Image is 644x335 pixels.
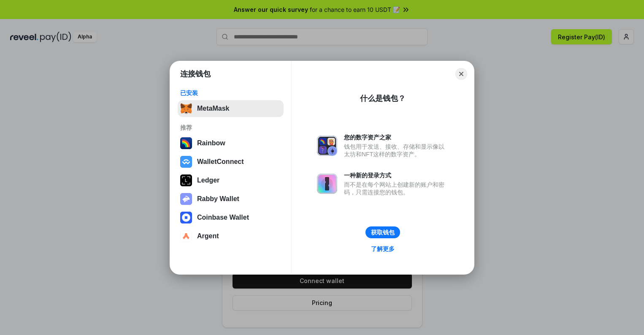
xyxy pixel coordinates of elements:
div: 而不是在每个网站上创建新的账户和密码，只需连接您的钱包。 [344,181,449,196]
div: Ledger [197,177,219,184]
img: svg+xml,%3Csvg%20fill%3D%22none%22%20height%3D%2233%22%20viewBox%3D%220%200%2035%2033%22%20width%... [180,103,192,114]
img: svg+xml,%3Csvg%20xmlns%3D%22http%3A%2F%2Fwww.w3.org%2F2000%2Fsvg%22%20fill%3D%22none%22%20viewBox... [317,174,337,194]
button: 获取钱包 [365,226,400,238]
img: svg+xml,%3Csvg%20xmlns%3D%22http%3A%2F%2Fwww.w3.org%2F2000%2Fsvg%22%20width%3D%2228%22%20height%3... [180,174,192,186]
div: 钱包用于发送、接收、存储和显示像以太坊和NFT这样的数字资产。 [344,143,449,158]
div: 您的数字资产之家 [344,133,449,141]
img: svg+xml,%3Csvg%20width%3D%2228%22%20height%3D%2228%22%20viewBox%3D%220%200%2028%2028%22%20fill%3D... [180,156,192,168]
button: Rabby Wallet [178,191,284,207]
button: MetaMask [178,100,284,117]
img: svg+xml,%3Csvg%20xmlns%3D%22http%3A%2F%2Fwww.w3.org%2F2000%2Fsvg%22%20fill%3D%22none%22%20viewBox... [317,136,337,156]
div: 了解更多 [371,245,395,253]
button: Argent [178,228,284,245]
div: Argent [197,232,219,240]
div: 什么是钱包？ [360,93,406,103]
div: 推荐 [180,124,281,131]
div: MetaMask [197,105,229,112]
div: 已安装 [180,89,281,97]
img: svg+xml,%3Csvg%20xmlns%3D%22http%3A%2F%2Fwww.w3.org%2F2000%2Fsvg%22%20fill%3D%22none%22%20viewBox... [180,193,192,205]
div: Coinbase Wallet [197,214,249,221]
h1: 连接钱包 [180,69,211,79]
img: svg+xml,%3Csvg%20width%3D%22120%22%20height%3D%22120%22%20viewBox%3D%220%200%20120%20120%22%20fil... [180,137,192,149]
div: 获取钱包 [371,229,395,236]
button: Rainbow [178,135,284,152]
div: 一种新的登录方式 [344,172,449,179]
div: WalletConnect [197,158,244,166]
button: Close [455,68,467,80]
button: Ledger [178,172,284,189]
button: WalletConnect [178,153,284,170]
a: 了解更多 [366,243,400,254]
img: svg+xml,%3Csvg%20width%3D%2228%22%20height%3D%2228%22%20viewBox%3D%220%200%2028%2028%22%20fill%3D... [180,212,192,223]
div: Rabby Wallet [197,195,239,203]
div: Rainbow [197,139,225,147]
img: svg+xml,%3Csvg%20width%3D%2228%22%20height%3D%2228%22%20viewBox%3D%220%200%2028%2028%22%20fill%3D... [180,230,192,242]
button: Coinbase Wallet [178,209,284,226]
